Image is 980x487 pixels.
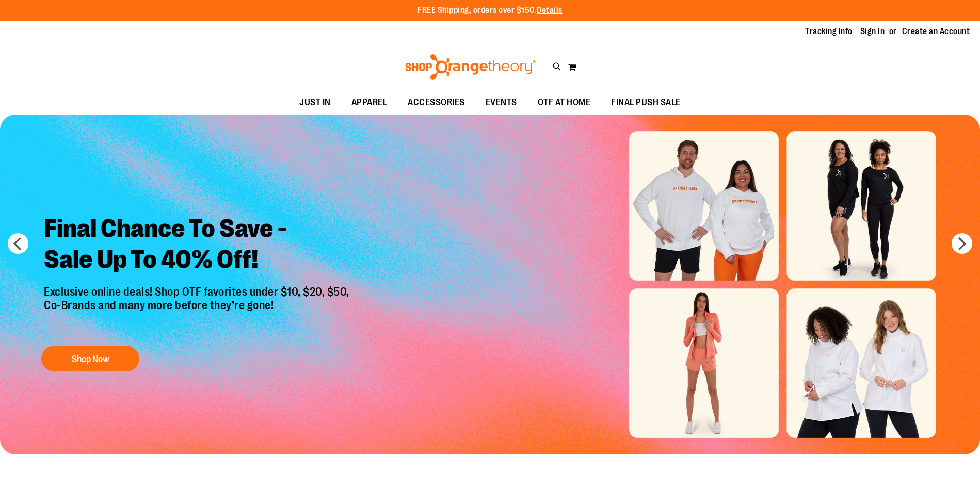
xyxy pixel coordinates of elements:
span: APPAREL [351,91,388,114]
a: Details [537,6,563,15]
button: prev [8,233,28,254]
a: Tracking Info [805,26,853,37]
a: ACCESSORIES [397,91,475,115]
span: EVENTS [486,91,517,114]
a: FINAL PUSH SALE [601,91,691,115]
p: Exclusive online deals! Shop OTF favorites under $10, $20, $50, Co-Brands and many more before th... [36,285,360,336]
button: next [952,233,972,254]
a: Final Chance To Save -Sale Up To 40% Off! Exclusive online deals! Shop OTF favorites under $10, $... [36,205,360,377]
a: OTF AT HOME [527,91,601,115]
span: ACCESSORIES [408,91,465,114]
img: Shop Orangetheory [404,54,537,80]
a: Sign In [860,26,885,37]
a: Create an Account [902,26,970,37]
a: EVENTS [475,91,527,115]
button: Shop Now [41,346,139,371]
span: FINAL PUSH SALE [611,91,681,114]
a: APPAREL [341,91,398,115]
span: JUST IN [299,91,331,114]
h2: Final Chance To Save - Sale Up To 40% Off! [36,205,360,285]
span: OTF AT HOME [538,91,591,114]
a: JUST IN [289,91,341,115]
p: FREE Shipping, orders over $150. [417,5,563,17]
